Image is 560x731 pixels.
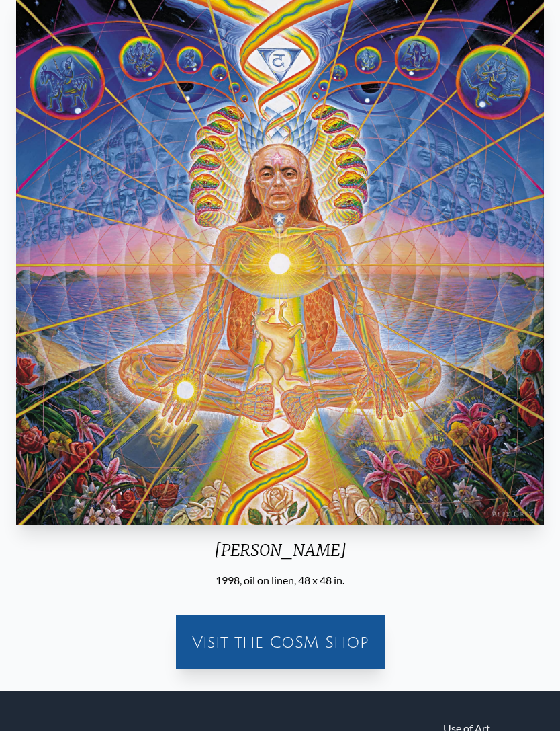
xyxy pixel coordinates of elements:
div: [PERSON_NAME] [11,540,549,572]
div: 1998, oil on linen, 48 x 48 in. [11,572,549,588]
a: Visit the CoSM Shop [181,621,379,664]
